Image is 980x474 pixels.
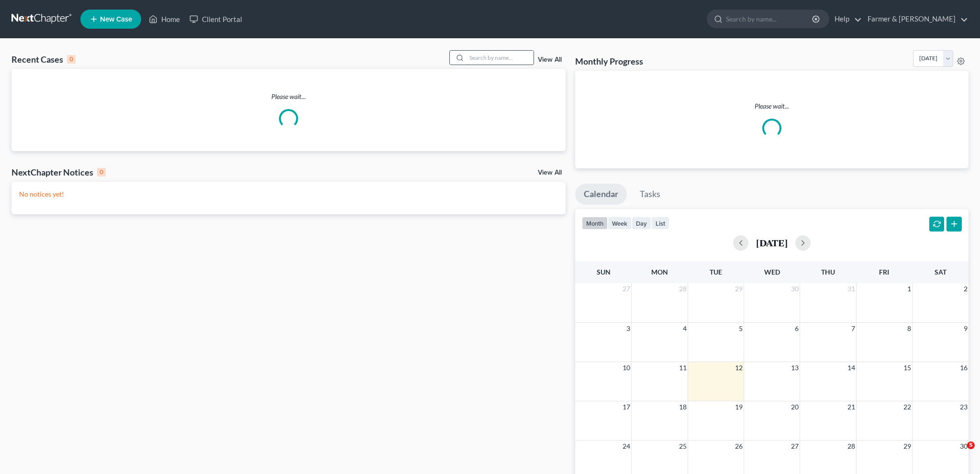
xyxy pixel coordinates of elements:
[467,51,534,65] input: Search by name...
[846,283,856,295] span: 31
[734,441,744,452] span: 26
[97,168,106,176] div: 0
[764,268,780,276] span: Wed
[575,55,643,67] h3: Monthly Progress
[863,11,968,28] a: Farmer & [PERSON_NAME]
[821,268,835,276] span: Thu
[963,323,969,334] span: 9
[622,362,631,374] span: 10
[710,268,722,276] span: Tue
[632,217,651,230] button: day
[631,184,669,205] a: Tasks
[538,169,562,176] a: View All
[879,268,889,276] span: Fri
[790,441,800,452] span: 27
[959,441,969,452] span: 30
[682,323,688,334] span: 4
[625,323,631,334] span: 3
[11,92,566,101] p: Please wait...
[726,10,813,28] input: Search by name...
[622,283,631,295] span: 27
[651,268,668,276] span: Mon
[850,323,856,334] span: 7
[678,283,688,295] span: 28
[790,362,800,374] span: 13
[19,189,558,199] p: No notices yet!
[575,184,627,205] a: Calendar
[597,268,611,276] span: Sun
[678,401,688,413] span: 18
[678,362,688,374] span: 11
[830,11,862,28] a: Help
[902,401,912,413] span: 22
[790,283,800,295] span: 30
[959,362,969,374] span: 16
[67,55,76,64] div: 0
[947,441,970,464] iframe: Intercom live chat
[756,238,788,248] h2: [DATE]
[959,401,969,413] span: 23
[846,401,856,413] span: 21
[738,323,744,334] span: 5
[906,283,912,295] span: 1
[651,217,669,230] button: list
[902,441,912,452] span: 29
[846,362,856,374] span: 14
[622,441,631,452] span: 24
[734,362,744,374] span: 12
[906,323,912,334] span: 8
[935,268,947,276] span: Sat
[11,166,106,178] div: NextChapter Notices
[963,283,969,295] span: 2
[790,401,800,413] span: 20
[538,56,562,63] a: View All
[100,16,132,23] span: New Case
[608,217,632,230] button: week
[622,401,631,413] span: 17
[734,401,744,413] span: 19
[678,441,688,452] span: 25
[846,441,856,452] span: 28
[582,217,608,230] button: month
[144,11,185,28] a: Home
[902,362,912,374] span: 15
[734,283,744,295] span: 29
[583,101,961,111] p: Please wait...
[794,323,800,334] span: 6
[11,54,76,65] div: Recent Cases
[967,441,975,449] span: 5
[185,11,247,28] a: Client Portal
